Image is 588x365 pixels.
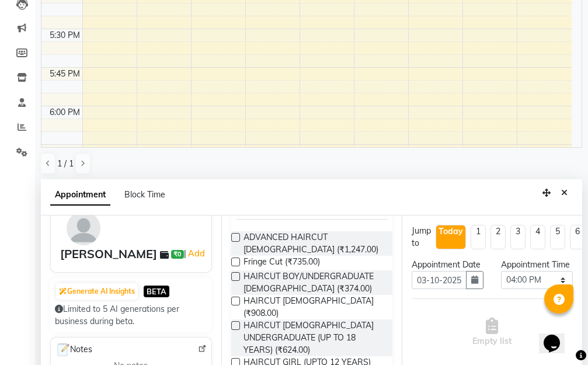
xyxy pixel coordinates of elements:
[570,225,585,249] li: 6
[556,184,573,202] button: Close
[539,318,576,353] iframe: chat widget
[124,189,165,200] span: Block Time
[439,225,463,238] div: Today
[186,246,207,260] a: Add
[47,68,82,80] div: 5:45 PM
[510,225,526,249] li: 3
[55,303,207,328] div: Limited to 5 AI generations per business during beta.
[47,106,82,119] div: 6:00 PM
[412,259,483,271] div: Appointment Date
[471,225,486,249] li: 1
[550,225,565,249] li: 5
[243,319,383,356] span: HAIRCUT [DEMOGRAPHIC_DATA] UNDERGRADUATE (UP TO 18 YEARS) (₹624.00)
[472,318,512,347] span: Empty list
[412,225,431,249] div: Jump to
[50,185,110,206] span: Appointment
[243,270,383,295] span: HAIRCUT BOY/UNDERGRADUATE [DEMOGRAPHIC_DATA] (₹374.00)
[490,225,506,249] li: 2
[47,29,82,41] div: 5:30 PM
[55,342,92,357] span: Notes
[67,211,100,245] img: avatar
[56,283,138,300] button: Generate AI Insights
[243,231,383,256] span: ADVANCED HAIRCUT [DEMOGRAPHIC_DATA] (₹1,247.00)
[412,271,467,289] input: yyyy-mm-dd
[47,145,82,157] div: 6:15 PM
[243,295,383,319] span: HAIRCUT [DEMOGRAPHIC_DATA] (₹908.00)
[530,225,545,249] li: 4
[501,259,573,271] div: Appointment Time
[57,158,74,170] span: 1 / 1
[184,246,207,260] span: |
[243,256,320,270] span: Fringe Cut (₹735.00)
[171,250,183,259] span: ₹0
[60,245,157,263] div: [PERSON_NAME]
[144,286,169,297] span: BETA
